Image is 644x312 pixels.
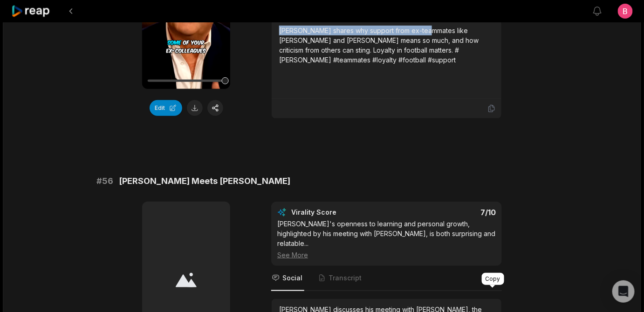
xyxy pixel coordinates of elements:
[277,219,496,260] div: [PERSON_NAME]'s openness to learning and personal growth, highlighted by his meeting with [PERSON...
[96,175,113,188] span: # 56
[271,266,502,291] nav: Tabs
[396,208,496,217] div: 7 /10
[291,208,391,217] div: Virality Score
[277,250,496,260] div: See More
[612,280,635,303] div: Open Intercom Messenger
[482,273,504,285] div: Copy
[329,273,362,283] span: Transcript
[282,273,302,283] span: Social
[150,100,182,116] button: Edit
[119,175,290,188] span: [PERSON_NAME] Meets [PERSON_NAME]
[279,26,494,65] div: [PERSON_NAME] shares why support from ex-teammates like [PERSON_NAME] and [PERSON_NAME] means so ...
